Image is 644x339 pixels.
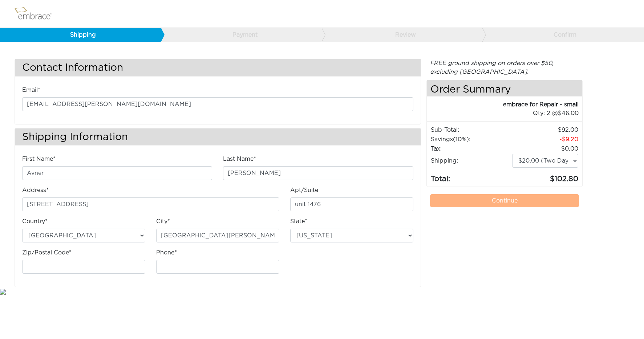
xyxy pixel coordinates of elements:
td: Tax: [430,144,512,154]
a: Continue [430,194,579,207]
label: First Name* [22,155,56,163]
label: Country* [22,217,48,226]
td: Total: [430,168,512,185]
div: embrace for Repair - small [427,100,579,109]
div: FREE ground shipping on orders over $50, excluding [GEOGRAPHIC_DATA]. [426,59,583,76]
a: Review [321,28,482,42]
img: logo.png [13,5,60,23]
span: 46.00 [558,110,579,116]
a: Payment [161,28,321,42]
td: 9.20 [512,135,579,144]
label: Phone* [156,248,177,257]
h4: Order Summary [427,80,583,97]
label: State* [290,217,307,226]
h3: Shipping Information [15,128,421,146]
label: Apt/Suite [290,186,318,195]
td: 92.00 [512,125,579,135]
label: Address* [22,186,49,195]
td: Savings : [430,135,512,144]
label: Zip/Postal Code* [22,248,72,257]
td: 0.00 [512,144,579,154]
td: 102.80 [512,168,579,185]
span: (10%) [453,136,469,142]
label: City* [156,217,170,226]
h3: Contact Information [15,59,421,76]
td: Sub-Total: [430,125,512,135]
td: Shipping: [430,154,512,168]
label: Email* [22,86,40,94]
label: Last Name* [223,155,256,163]
div: 2 @ [436,109,579,118]
a: Confirm [482,28,643,42]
